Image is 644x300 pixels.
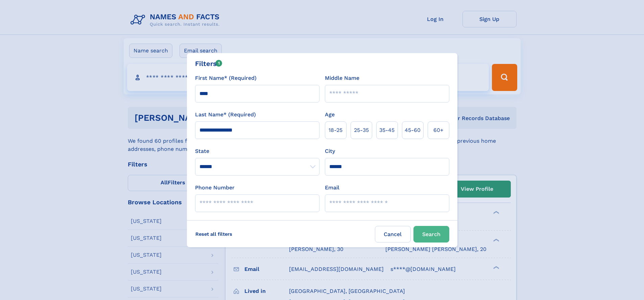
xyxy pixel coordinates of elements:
[329,126,342,134] span: 18‑25
[195,147,319,155] label: State
[413,226,449,243] button: Search
[195,74,257,82] label: First Name* (Required)
[191,226,237,242] label: Reset all filters
[195,184,235,192] label: Phone Number
[405,126,421,134] span: 45‑60
[375,226,411,243] label: Cancel
[379,126,395,134] span: 35‑45
[195,111,256,119] label: Last Name* (Required)
[325,111,335,119] label: Age
[325,147,335,155] label: City
[325,184,339,192] label: Email
[433,126,444,134] span: 60+
[195,59,222,69] div: Filters
[325,74,359,82] label: Middle Name
[354,126,369,134] span: 25‑35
